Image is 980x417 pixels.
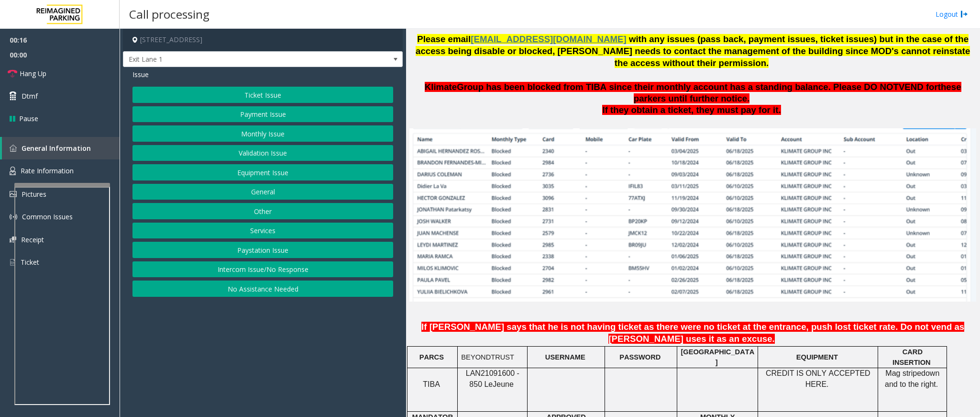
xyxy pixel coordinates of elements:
[409,128,976,302] img: c2ca93138f6b484f8c859405df5a3603.jpg
[124,2,214,26] h3: Call processing
[419,353,444,361] span: PARCS
[2,137,120,159] a: General Information
[471,34,626,44] span: [EMAIL_ADDRESS][DOMAIN_NAME]
[681,348,754,366] span: [GEOGRAPHIC_DATA]
[21,166,74,175] span: Rate Information
[461,353,514,361] span: BEYONDTRUST
[10,258,16,267] img: 'icon'
[10,191,17,197] img: 'icon'
[493,380,514,389] span: Jeune
[899,82,938,92] span: VEND for
[936,9,968,19] a: Logout
[132,242,393,258] button: Paystation Issue
[885,369,939,388] span: down and to the right.
[19,113,38,124] span: Pause
[796,353,838,361] span: EQUIPMENT
[132,125,393,142] button: Monthly Issue
[423,380,440,388] span: TIBA
[132,164,393,180] button: Equipment Issue
[132,184,393,200] button: General
[466,369,519,388] span: LAN21091600 - 850 Le
[22,144,91,153] span: General Information
[960,9,968,19] img: logout
[416,34,970,68] span: with any issues (pass back, payment issues, ticket issues) but in the case of the access being di...
[123,29,403,51] h4: [STREET_ADDRESS]
[10,167,16,175] img: 'icon'
[619,353,661,361] span: PASSWORD
[766,369,870,388] span: CREDIT IS ONLY ACCEPTED HERE.
[602,105,781,115] span: If they obtain a ticket, they must pay for it.
[417,34,471,44] span: Please email
[10,145,17,152] img: 'icon'
[20,68,46,79] span: Hang Up
[132,281,393,297] button: No Assistance Needed
[545,353,585,361] span: USERNAME
[425,82,457,92] span: Klimate
[10,213,17,221] img: 'icon'
[132,87,393,103] button: Ticket Issue
[457,82,899,92] span: Group has been blocked from TIBA since their monthly account has a standing balance. Please DO NOT
[10,237,16,243] img: 'icon'
[892,348,931,366] span: CARD INSERTION
[421,322,964,344] span: If [PERSON_NAME] says that he is not having ticket as there were no ticket at the entrance, push ...
[123,52,347,67] span: Exit Lane 1
[132,223,393,239] button: Services
[132,261,393,278] button: Intercom Issue/No Response
[132,106,393,123] button: Payment Issue
[885,369,921,377] span: Mag stripe
[634,82,961,103] span: these parkers until further notice.
[132,145,393,161] button: Validation Issue
[132,69,149,79] span: Issue
[132,203,393,219] button: Other
[22,91,38,101] span: Dtmf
